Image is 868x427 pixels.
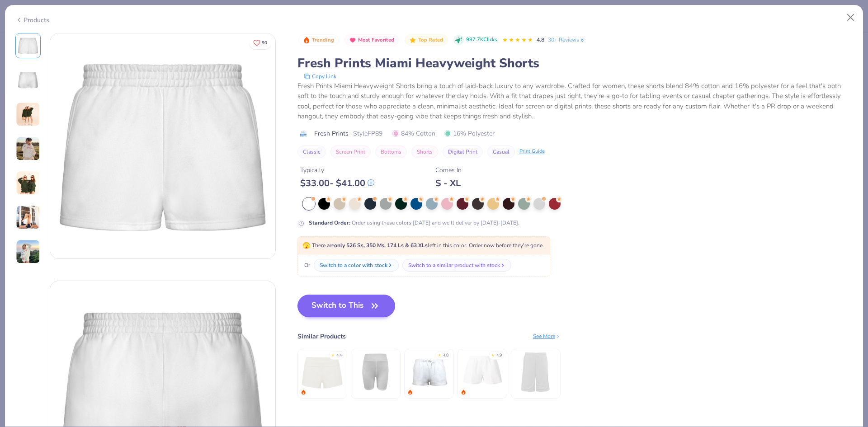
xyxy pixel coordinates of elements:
[302,261,310,269] span: Or
[297,130,310,137] img: brand logo
[438,352,441,356] div: ★
[301,389,306,395] img: trending.gif
[16,136,40,161] img: User generated content
[297,332,346,341] div: Similar Products
[358,38,394,42] span: Most Favorited
[443,352,448,359] div: 4.8
[411,145,438,158] button: Shorts
[301,350,344,393] img: Fresh Prints Lindsey Fold-over Lounge Shorts
[314,259,399,272] button: Switch to a color with stock
[300,178,374,189] div: $ 33.00 - $ 41.00
[349,37,356,44] img: Most Favorited sort
[303,37,310,44] img: Trending sort
[302,242,544,249] span: There are left in this color. Order now before they're gone.
[533,332,561,340] div: See More
[418,38,443,42] span: Top Rated
[301,72,339,81] button: copy to clipboard
[491,352,495,356] div: ★
[312,38,334,42] span: Trending
[435,178,462,189] div: S - XL
[320,261,387,269] div: Switch to a color with stock
[537,36,544,43] span: 4.8
[407,389,413,395] img: trending.gif
[309,219,350,226] strong: Standard Order :
[16,102,40,127] img: User generated content
[334,242,428,249] strong: only 526 Ss, 350 Ms, 174 Ls & 63 XLs
[300,165,374,175] div: Typically
[435,165,462,175] div: Comes In
[461,389,466,395] img: trending.gif
[842,9,859,26] button: Close
[407,350,450,393] img: Fresh Prints Madison Shorts
[496,352,502,359] div: 4.9
[17,69,39,91] img: Back
[298,34,339,46] button: Badge Button
[405,34,448,46] button: Badge Button
[466,36,497,44] span: 987.7K Clicks
[336,352,342,359] div: 4.4
[519,148,545,155] div: Print Guide
[548,36,585,44] a: 30+ Reviews
[443,145,483,158] button: Digital Print
[16,239,40,264] img: User generated content
[408,261,500,269] div: Switch to a similar product with stock
[309,219,519,227] div: Order using these colors [DATE] and we'll deliver by [DATE]-[DATE].
[444,129,495,138] span: 16% Polyester
[330,145,371,158] button: Screen Print
[514,350,557,393] img: Badger Pro Mesh 9" Shorts with Pockets
[297,295,396,317] button: Switch to This
[344,34,399,46] button: Badge Button
[354,350,397,393] img: Fresh Prints Beverly Ribbed Biker shorts
[409,37,416,44] img: Top Rated sort
[15,15,49,25] div: Products
[502,33,533,47] div: 4.8 Stars
[353,129,382,138] span: Style FP89
[249,36,271,49] button: Like
[302,241,310,250] span: 🫣
[375,145,407,158] button: Bottoms
[461,350,504,393] img: Fresh Prints Terry Shorts
[392,129,435,138] span: 84% Cotton
[16,171,40,195] img: User generated content
[297,55,853,72] div: Fresh Prints Miami Heavyweight Shorts
[331,352,335,356] div: ★
[17,35,39,56] img: Front
[262,41,267,45] span: 90
[50,33,275,258] img: Front
[297,145,326,158] button: Classic
[16,205,40,230] img: User generated content
[487,145,515,158] button: Casual
[314,129,349,138] span: Fresh Prints
[297,81,853,122] div: Fresh Prints Miami Heavyweight Shorts bring a touch of laid-back luxury to any wardrobe. Crafted ...
[402,259,511,272] button: Switch to a similar product with stock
